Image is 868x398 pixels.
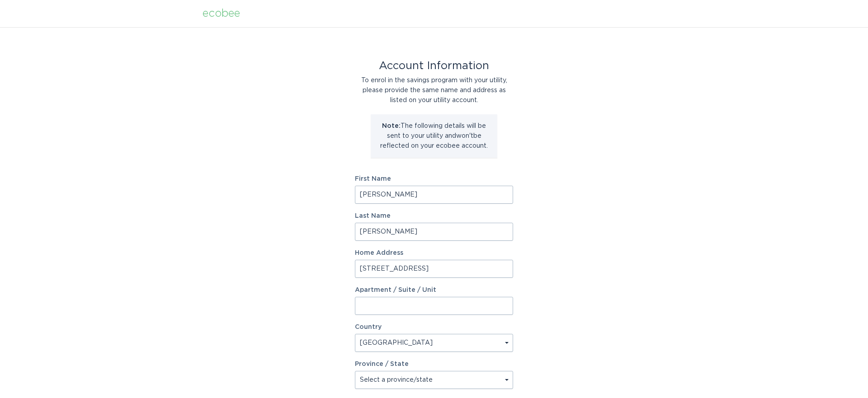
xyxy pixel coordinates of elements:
label: Country [355,324,382,330]
label: Home Address [355,250,513,256]
div: ecobee [203,9,240,19]
div: Account Information [355,61,513,71]
strong: Note: [382,123,401,129]
label: Province / State [355,361,409,367]
p: The following details will be sent to your utility and won't be reflected on your ecobee account. [377,121,491,151]
label: First Name [355,176,513,182]
label: Apartment / Suite / Unit [355,287,513,293]
label: Last Name [355,213,513,219]
div: To enrol in the savings program with your utility, please provide the same name and address as li... [355,75,513,105]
